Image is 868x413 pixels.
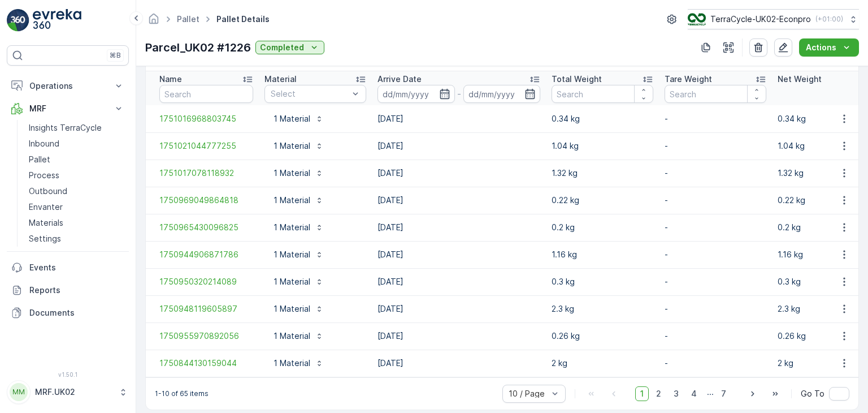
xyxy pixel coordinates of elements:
[669,386,684,401] span: 3
[33,9,81,32] img: logo_light-DOdMpM7g.png
[159,222,253,233] a: 1750965430096825
[264,74,297,85] p: Material
[35,386,113,398] p: MRF.UK02
[372,187,546,214] td: [DATE]
[29,201,63,213] p: Envanter
[7,371,129,378] span: v 1.50.1
[7,75,129,97] button: Operations
[372,268,546,295] td: [DATE]
[7,9,29,32] img: logo
[264,137,331,155] button: 1 Material
[271,330,310,342] p: 1 Material
[665,113,766,124] p: -
[159,113,253,124] a: 1751016968803745
[159,358,253,369] a: 1750844130159044
[552,85,653,103] input: Search
[24,120,129,136] a: Insights TerraCycle
[29,154,50,165] p: Pallet
[778,74,822,85] p: Net Weight
[264,300,331,318] button: 1 Material
[552,140,653,152] p: 1.04 kg
[707,386,714,401] p: ...
[552,167,653,179] p: 1.32 kg
[271,222,310,233] p: 1 Material
[7,256,129,279] a: Events
[29,138,59,149] p: Inbound
[665,167,766,179] p: -
[264,191,331,209] button: 1 Material
[271,249,310,260] p: 1 Material
[372,132,546,160] td: [DATE]
[716,386,731,401] span: 7
[635,386,649,401] span: 1
[552,303,653,315] p: 2.3 kg
[665,140,766,152] p: -
[177,14,199,24] a: Pallet
[159,249,253,260] a: 1750944906871786
[264,218,331,236] button: 1 Material
[271,276,310,287] p: 1 Material
[29,122,102,134] p: Insights TerraCycle
[688,13,706,25] img: terracycle_logo_wKaHoWT.png
[815,15,843,24] p: ( +01:00 )
[799,38,859,57] button: Actions
[552,74,602,85] p: Total Weight
[7,279,129,302] a: Reports
[7,302,129,324] a: Documents
[264,354,331,372] button: 1 Material
[665,330,766,342] p: -
[159,303,253,315] a: 1750948119605897
[24,183,129,199] a: Outbound
[159,140,253,152] span: 1751021044777255
[710,14,811,25] p: TerraCycle-UK02-Econpro
[271,358,310,369] p: 1 Material
[29,307,124,319] p: Documents
[24,136,129,152] a: Inbound
[24,152,129,167] a: Pallet
[665,303,766,315] p: -
[665,85,766,103] input: Search
[665,358,766,369] p: -
[372,241,546,268] td: [DATE]
[372,214,546,241] td: [DATE]
[159,276,253,287] a: 1750950320214089
[29,103,106,114] p: MRF
[552,113,653,124] p: 0.34 kg
[159,330,253,342] a: 1750955970892056
[552,276,653,287] p: 0.3 kg
[7,97,129,120] button: MRF
[688,9,859,29] button: TerraCycle-UK02-Econpro(+01:00)
[147,17,160,27] a: Homepage
[29,170,59,181] p: Process
[264,273,331,291] button: 1 Material
[29,285,124,296] p: Reports
[271,195,310,206] p: 1 Material
[24,199,129,215] a: Envanter
[145,39,251,56] p: Parcel_UK02 #1226
[686,386,702,401] span: 4
[7,380,129,404] button: MMMRF.UK02
[552,222,653,233] p: 0.2 kg
[264,327,331,345] button: 1 Material
[260,42,304,53] p: Completed
[801,388,824,399] span: Go To
[29,186,67,197] p: Outbound
[271,88,349,100] p: Select
[264,110,331,128] button: 1 Material
[214,14,272,25] span: Pallet Details
[271,167,310,179] p: 1 Material
[372,350,546,377] td: [DATE]
[372,105,546,132] td: [DATE]
[377,85,455,103] input: dd/mm/yyyy
[155,389,209,398] p: 1-10 of 65 items
[159,85,253,103] input: Search
[271,303,310,315] p: 1 Material
[159,167,253,179] a: 1751017078118932
[552,330,653,342] p: 0.26 kg
[24,231,129,247] a: Settings
[29,80,106,92] p: Operations
[29,233,61,244] p: Settings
